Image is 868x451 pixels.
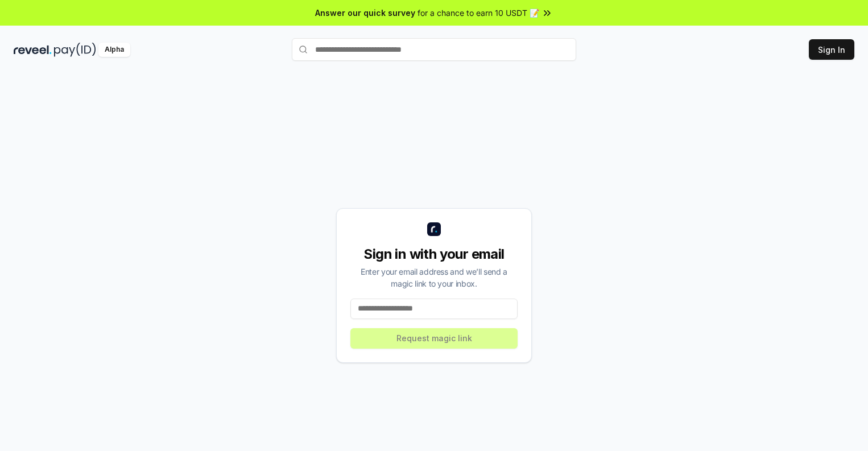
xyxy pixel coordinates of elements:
[809,39,854,60] button: Sign In
[350,266,518,289] div: Enter your email address and we’ll send a magic link to your inbox.
[418,7,539,19] span: for a chance to earn 10 USDT 📝
[54,43,96,57] img: pay_id
[315,7,415,19] span: Answer our quick survey
[350,245,518,263] div: Sign in with your email
[98,43,130,57] div: Alpha
[427,222,441,236] img: logo_small
[14,43,52,57] img: reveel_dark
